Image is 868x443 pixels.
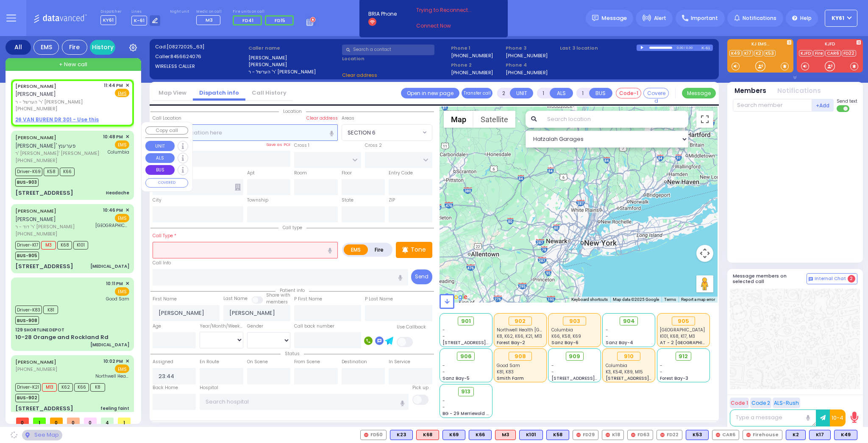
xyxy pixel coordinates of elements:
[777,86,821,96] button: Notifications
[786,430,806,440] div: K2
[348,129,376,137] span: SECTION 6
[442,333,445,339] span: -
[546,430,569,440] div: BLS
[606,369,643,375] span: K3, K541, K89, M15
[444,111,473,128] button: Show street map
[15,83,56,90] a: [PERSON_NAME]
[807,273,857,284] button: Internal Chat 2
[233,9,297,14] label: Fire units on call
[712,430,739,440] div: CAR6
[153,115,181,122] label: Call Location
[294,170,307,177] label: Room
[551,333,581,339] span: K66, K58, K69
[672,317,695,326] div: 905
[131,16,147,25] span: K-61
[275,287,309,294] span: Patient info
[686,430,709,440] div: K53
[812,99,834,112] button: +Add
[60,168,75,176] span: K66
[15,230,57,237] span: [PHONE_NUMBER]
[15,168,42,176] span: Driver-K69
[170,9,189,14] label: Night unit
[660,375,688,381] span: Forest Bay-3
[461,317,471,325] span: 901
[696,111,713,128] button: Toggle fullscreen view
[442,327,445,333] span: -
[15,404,73,413] div: [STREET_ADDRESS]
[442,339,523,346] span: [STREET_ADDRESS][PERSON_NAME]
[813,50,824,56] a: Fire
[389,170,413,177] label: Entry Code
[510,88,533,98] button: UNIT
[786,430,806,440] div: BLS
[193,89,245,97] a: Dispatch info
[800,14,812,22] span: Help
[22,430,62,440] div: See map
[411,245,426,254] p: Tone
[15,216,56,223] span: [PERSON_NAME]
[660,369,662,375] span: -
[412,384,428,391] label: Pick up
[660,362,662,369] span: -
[235,184,241,191] span: Other building occupants
[506,52,548,59] label: [PHONE_NUMBER]
[848,275,855,283] span: 2
[342,359,367,365] label: Destination
[506,62,557,69] span: Phone 4
[153,296,177,303] label: First Name
[509,352,532,361] div: 908
[727,42,793,48] label: KJ EMS...
[153,260,171,266] label: Call Info
[451,52,493,59] label: [PHONE_NUMBER]
[546,430,569,440] div: K58
[247,197,268,204] label: Township
[145,153,175,163] button: ALS
[153,323,161,330] label: Age
[344,244,368,255] label: EMS
[103,207,123,213] span: 10:46 PM
[442,410,490,417] span: BG - 29 Merriewold S.
[754,50,763,56] a: K2
[44,168,58,176] span: K58
[686,430,709,440] div: BLS
[43,306,58,314] span: K81
[442,430,465,440] div: BLS
[342,170,352,177] label: Floor
[281,350,304,357] span: Status
[15,105,57,112] span: [PHONE_NUMBER]
[643,88,669,98] button: Covered
[342,125,420,140] span: SECTION 6
[248,68,339,76] label: ר' הערשל - ר' [PERSON_NAME]
[15,252,39,260] span: BUS-905
[825,10,857,27] button: KY61
[108,149,129,155] span: Columbia
[73,241,88,250] span: K101
[153,197,161,204] label: City
[106,296,129,302] span: Good Sam
[50,418,63,424] span: 0
[6,40,31,55] div: All
[684,43,685,53] div: /
[606,433,610,437] img: red-radio-icon.svg
[15,394,39,402] span: BUS-902
[125,207,129,214] span: ✕
[278,224,306,231] span: Call type
[155,53,246,60] label: Caller:
[442,362,445,369] span: -
[617,352,640,361] div: 910
[153,124,338,140] input: Search location here
[115,287,129,296] span: EMS
[206,17,213,23] span: M3
[701,45,713,51] div: K-61
[145,141,175,151] button: UNIT
[834,430,857,440] div: K49
[200,323,243,330] div: Year/Month/Week/Day
[294,359,320,365] label: From Scene
[33,418,46,424] span: 1
[746,433,751,437] img: red-radio-icon.svg
[155,63,246,70] label: WIRELESS CALLER
[551,362,554,369] span: -
[15,333,108,342] div: 10-28 Orange and Rockland Rd
[627,430,653,440] div: FD63
[416,430,439,440] div: K68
